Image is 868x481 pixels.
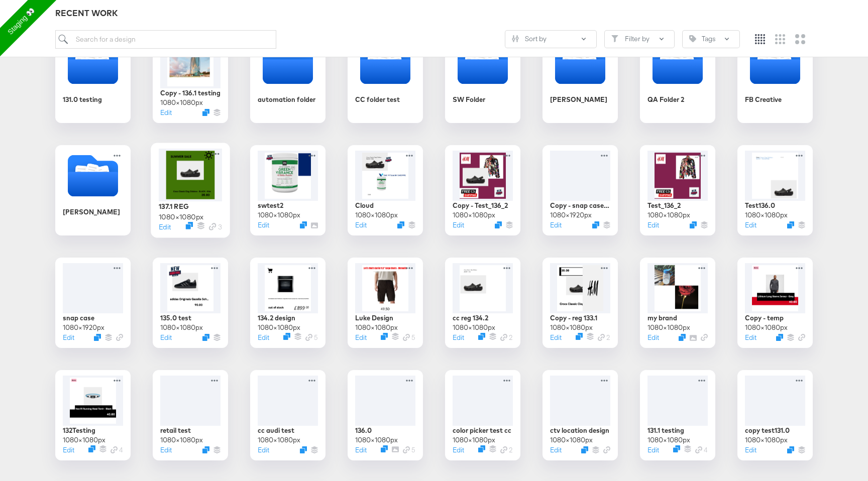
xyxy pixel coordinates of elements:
[63,207,120,217] div: [PERSON_NAME]
[542,145,618,235] div: Copy - snap case kjk1080×1920pxEditDuplicate
[787,221,794,228] svg: Duplicate
[653,38,703,88] svg: Folder
[550,445,562,455] button: Edit
[640,258,715,348] div: my brand1080×1080pxEditDuplicate
[160,426,191,435] div: retail test
[647,313,677,323] div: my brand
[576,333,583,340] button: Duplicate
[512,35,519,42] svg: Sliders
[63,95,102,104] div: 131.0 testing
[68,38,118,88] svg: Folder
[581,446,588,453] svg: Duplicate
[160,333,172,342] button: Edit
[381,333,388,340] svg: Duplicate
[159,201,189,211] div: 137.1 REG
[647,323,690,332] div: 1080 × 1080 px
[283,333,290,340] svg: Duplicate
[787,446,794,453] svg: Duplicate
[550,95,607,104] div: [PERSON_NAME]
[355,333,367,342] button: Edit
[745,323,788,332] div: 1080 × 1080 px
[542,33,618,123] div: [PERSON_NAME]
[640,145,715,235] div: Test_136_21080×1080pxEditDuplicate
[550,210,592,220] div: 1080 × 1920 px
[445,33,520,123] div: SW Folder
[598,334,605,341] svg: Link
[355,426,372,435] div: 136.0
[550,313,597,323] div: Copy - reg 133.1
[381,445,388,452] svg: Duplicate
[445,145,520,235] div: Copy - Test_136_21080×1080pxEditDuplicate
[403,334,410,341] svg: Link
[258,210,300,220] div: 1080 × 1080 px
[500,334,507,341] svg: Link
[159,222,171,231] button: Edit
[445,258,520,348] div: cc reg 134.21080×1080pxEditDuplicateLink 2
[690,221,697,228] svg: Duplicate
[745,220,756,230] button: Edit
[795,34,805,44] svg: Large grid
[55,33,131,123] div: 131.0 testing
[250,370,325,460] div: cc audi test1080×1080pxEditDuplicate
[453,313,488,323] div: cc reg 134.2
[116,334,123,341] svg: Link
[453,426,511,435] div: color picker test cc
[592,221,599,228] svg: Duplicate
[63,426,95,435] div: 132Testing
[750,38,800,88] svg: Folder
[250,145,325,235] div: swtest21080×1080pxEditDuplicate
[55,145,131,235] div: [PERSON_NAME]
[542,370,618,460] div: ctv location design1080×1080pxEditDuplicate
[94,334,101,341] button: Duplicate
[745,95,782,104] div: FB Creative
[160,435,203,445] div: 1080 × 1080 px
[453,220,464,230] button: Edit
[737,258,813,348] div: Copy - temp1080×1080pxEditDuplicate
[679,334,686,341] button: Duplicate
[647,210,690,220] div: 1080 × 1080 px
[737,33,813,123] div: FB Creative
[478,445,485,452] button: Duplicate
[202,334,209,341] button: Duplicate
[355,323,398,332] div: 1080 × 1080 px
[500,333,513,342] div: 2
[348,33,423,123] div: CC folder test
[453,210,495,220] div: 1080 × 1080 px
[348,370,423,460] div: 136.01080×1080pxEditDuplicateLink 5
[647,201,681,210] div: Test_136_2
[647,95,684,104] div: QA Folder 2
[209,222,222,231] div: 3
[403,445,415,455] div: 5
[305,334,312,341] svg: Link
[202,446,209,453] svg: Duplicate
[647,333,659,342] button: Edit
[505,30,597,48] button: SlidersSort by
[153,258,228,348] div: 135.0 test1080×1080pxEditDuplicate
[202,109,209,116] svg: Duplicate
[355,220,367,230] button: Edit
[604,30,675,48] button: FilterFilter by
[300,446,307,453] svg: Duplicate
[647,426,684,435] div: 131.1 testing
[63,333,74,342] button: Edit
[355,201,374,210] div: Cloud
[647,220,659,230] button: Edit
[798,334,805,341] svg: Link
[258,201,283,210] div: swtest2
[55,8,813,19] div: RECENT WORK
[673,445,680,452] svg: Duplicate
[555,38,605,88] svg: Folder
[745,313,784,323] div: Copy - temp
[745,201,775,210] div: Test136.0
[258,426,294,435] div: cc audi test
[495,221,502,228] button: Duplicate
